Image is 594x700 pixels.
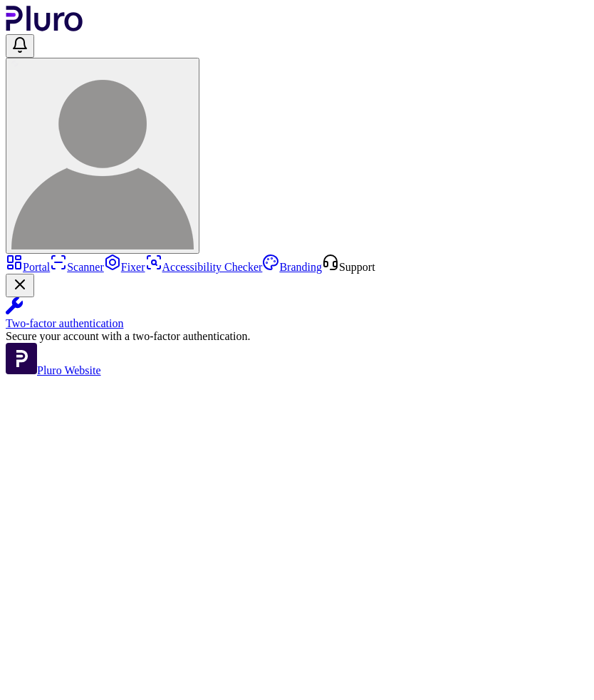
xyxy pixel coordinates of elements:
a: Scanner [50,261,104,273]
button: Open notifications, you have undefined new notifications [6,34,34,58]
a: Open Support screen [322,261,375,273]
a: Open Pluro Website [6,364,101,376]
a: Two-factor authentication [6,297,588,330]
button: Close Two-factor authentication notification [6,274,34,297]
aside: Sidebar menu [6,254,588,377]
a: Logo [6,21,83,34]
a: Accessibility Checker [145,261,263,273]
div: Secure your account with a two-factor authentication. [6,330,588,343]
button: User avatar [6,58,199,254]
img: User avatar [11,67,194,249]
a: Branding [262,261,322,273]
div: Two-factor authentication [6,317,588,330]
a: Fixer [104,261,145,273]
a: Portal [6,261,50,273]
